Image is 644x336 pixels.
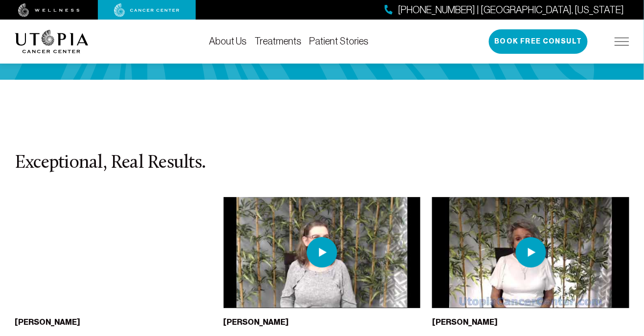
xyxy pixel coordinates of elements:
a: About Us [209,36,247,46]
a: Treatments [254,36,301,46]
span: [PHONE_NUMBER] | [GEOGRAPHIC_DATA], [US_STATE] [398,3,624,17]
b: [PERSON_NAME] [224,317,289,327]
img: cancer center [114,3,180,17]
a: [PHONE_NUMBER] | [GEOGRAPHIC_DATA], [US_STATE] [385,3,624,17]
img: thumbnail [432,197,629,308]
img: thumbnail [224,197,421,308]
h3: Exceptional, Real Results. [15,153,629,174]
button: Book Free Consult [489,29,588,54]
img: icon-hamburger [615,38,629,45]
img: logo [15,30,89,53]
a: Patient Stories [309,36,368,46]
iframe: YouTube video player [15,197,212,308]
img: play icon [307,237,337,268]
b: [PERSON_NAME] [15,317,80,327]
b: [PERSON_NAME] [432,317,498,327]
img: wellness [18,3,80,17]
